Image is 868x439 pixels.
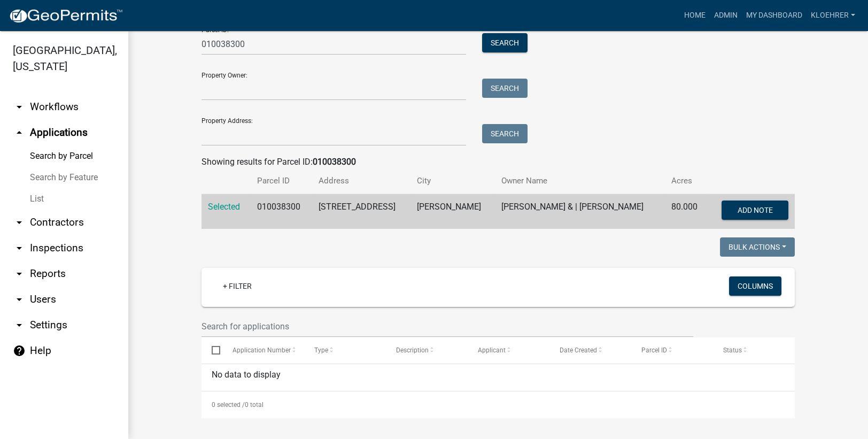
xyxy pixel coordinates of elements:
[396,346,429,354] span: Description
[304,337,385,363] datatable-header-cell: Type
[482,124,528,143] button: Search
[710,5,742,26] a: Admin
[314,346,328,354] span: Type
[13,216,26,229] i: arrow_drop_down
[312,168,410,194] th: Address
[13,267,26,280] i: arrow_drop_down
[251,168,312,194] th: Parcel ID
[201,337,222,363] datatable-header-cell: Select
[631,337,713,363] datatable-header-cell: Parcel ID
[251,194,312,229] td: 010038300
[386,337,468,363] datatable-header-cell: Description
[713,337,795,363] datatable-header-cell: Status
[737,206,772,214] span: Add Note
[665,168,708,194] th: Acres
[222,337,304,363] datatable-header-cell: Application Number
[468,337,549,363] datatable-header-cell: Applicant
[665,194,708,229] td: 80.000
[312,194,410,229] td: [STREET_ADDRESS]
[201,156,795,168] div: Showing results for Parcel ID:
[495,168,665,194] th: Owner Name
[201,364,795,391] div: No data to display
[482,33,528,52] button: Search
[478,346,506,354] span: Applicant
[214,276,260,296] a: + Filter
[549,337,631,363] datatable-header-cell: Date Created
[201,315,693,337] input: Search for applications
[201,391,795,418] div: 0 total
[212,401,245,409] span: 0 selected /
[723,346,742,354] span: Status
[13,242,26,255] i: arrow_drop_down
[208,202,240,212] a: Selected
[13,319,26,332] i: arrow_drop_down
[720,237,795,257] button: Bulk Actions
[641,346,667,354] span: Parcel ID
[495,194,665,229] td: [PERSON_NAME] & | [PERSON_NAME]
[13,344,26,357] i: help
[232,346,291,354] span: Application Number
[410,194,495,229] td: [PERSON_NAME]
[807,5,859,26] a: kloehrer
[313,157,356,167] strong: 010038300
[13,101,26,113] i: arrow_drop_down
[410,168,495,194] th: City
[729,276,781,296] button: Columns
[482,79,528,98] button: Search
[680,5,710,26] a: Home
[560,346,597,354] span: Date Created
[742,5,807,26] a: My Dashboard
[722,201,788,220] button: Add Note
[13,126,26,139] i: arrow_drop_up
[13,293,26,306] i: arrow_drop_down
